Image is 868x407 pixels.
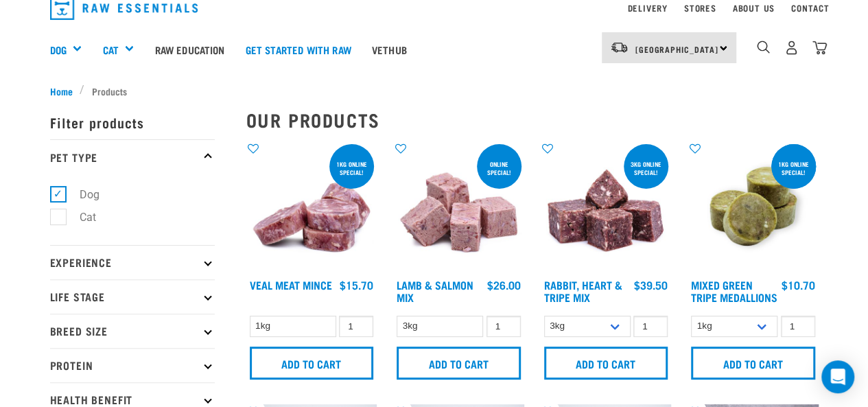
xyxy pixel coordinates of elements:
p: Experience [50,245,215,279]
div: $15.70 [340,279,373,291]
p: Life Stage [50,279,215,314]
div: ONLINE SPECIAL! [477,154,521,183]
input: Add to cart [397,347,521,380]
img: user.png [784,40,799,55]
img: 1029 Lamb Salmon Mix 01 [393,141,524,272]
a: Lamb & Salmon Mix [397,281,473,300]
nav: breadcrumbs [50,84,819,98]
div: $10.70 [782,279,815,291]
img: Mixed Green Tripe [688,141,819,272]
p: Breed Size [50,314,215,348]
div: $39.50 [634,279,668,291]
span: Home [50,84,73,98]
input: 1 [781,316,815,337]
img: home-icon@2x.png [812,40,827,55]
p: Protein [50,348,215,382]
p: Pet Type [50,139,215,174]
input: 1 [633,316,668,337]
a: Contact [791,5,830,10]
img: 1175 Rabbit Heart Tripe Mix 01 [541,141,672,272]
span: [GEOGRAPHIC_DATA] [635,47,718,51]
div: 1kg online special! [771,154,816,183]
input: Add to cart [691,347,815,380]
h2: Our Products [246,109,819,130]
label: Cat [58,209,102,226]
a: Veal Meat Mince [250,281,332,288]
img: home-icon-1@2x.png [757,40,770,54]
a: Vethub [362,22,417,77]
p: Filter products [50,105,215,139]
label: Dog [58,186,105,203]
div: 3kg online special! [624,154,668,183]
a: Mixed Green Tripe Medallions [691,281,777,300]
input: Add to cart [544,347,668,380]
a: Cat [102,42,118,58]
div: Open Intercom Messenger [821,360,854,393]
div: $26.00 [487,279,521,291]
input: Add to cart [250,347,374,380]
a: Stores [684,5,716,10]
div: 1kg online special! [329,154,374,183]
a: Raw Education [144,22,235,77]
img: van-moving.png [610,41,629,54]
a: Get started with Raw [235,22,362,77]
a: Delivery [627,5,667,10]
a: Rabbit, Heart & Tripe Mix [544,281,622,300]
a: Dog [50,42,67,58]
a: About Us [732,5,774,10]
img: 1160 Veal Meat Mince Medallions 01 [246,141,377,272]
input: 1 [339,316,373,337]
a: Home [50,84,80,98]
input: 1 [486,316,521,337]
